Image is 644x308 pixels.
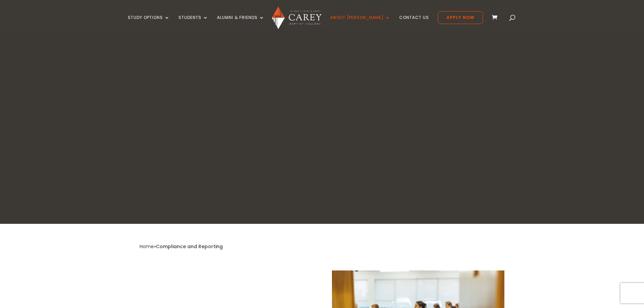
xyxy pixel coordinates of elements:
[399,15,429,31] a: Contact Us
[217,15,264,31] a: Alumni & Friends
[272,6,321,29] img: Carey Baptist College
[178,15,208,31] a: Students
[140,243,154,250] a: Home
[128,15,170,31] a: Study Options
[330,15,390,31] a: About [PERSON_NAME]
[438,11,483,24] a: Apply Now
[156,243,223,250] span: Compliance and Reporting
[140,243,223,250] span: »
